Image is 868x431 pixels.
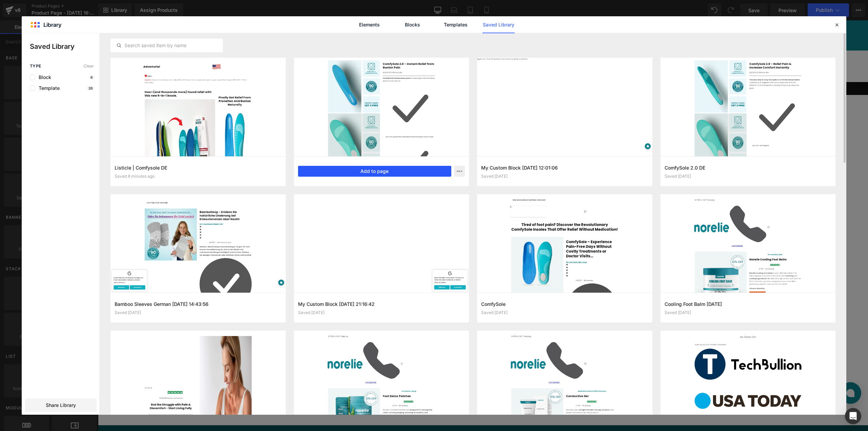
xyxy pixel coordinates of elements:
img: Norelie Deutschland [171,40,218,52]
p: or Drag & Drop elements from left sidebar [193,213,578,217]
span: Hilfe [485,42,497,49]
h3: My Custom Block [DATE] 21:16:42 [298,300,465,308]
h3: My Custom Block [DATE] 12:01:06 [481,164,648,171]
span: Kundenstimmen [335,42,380,49]
span: Block [35,75,51,80]
h3: ComfySole [481,300,648,308]
span: Share Library [46,402,76,409]
div: 🎉 SEPTEMBER-ÜBERRASCHUNG 🎉 [318,5,452,14]
div: Saved [DATE] [481,310,648,315]
span: Type [30,64,41,68]
div: Saved [DATE] [115,310,282,315]
div: Saved [DATE] [665,310,832,315]
a: Elements [353,16,386,33]
span: Kontakt [455,42,476,49]
p: 6 [89,75,94,79]
a: Hilfe [481,38,502,54]
input: Search saved item by name [111,41,222,50]
a: Kontakt [450,38,481,54]
div: DIESEN MONAT GROSS SPAREN! [325,16,445,24]
h3: Bamboo Sleeves German [DATE] 14:43:56 [115,300,282,308]
h3: Listicle | Comfysole DE [115,164,282,171]
a: Saved Library [482,16,515,33]
div: 🇩🇪 Über +200,000 zufriedene Kunden [171,63,276,73]
a: Angebote [262,38,298,54]
span: Angebote [266,42,294,49]
a: Kundenstimmen [331,38,384,54]
span: Template [35,85,60,91]
div: Open Intercom Messenger [845,408,861,424]
a: Produkte [228,38,262,54]
p: 26 [87,86,94,90]
h3: Cooling Foot Balm [DATE] [665,300,832,308]
span: Über uns [303,42,327,49]
div: Saved 8 minutes ago [115,174,282,179]
button: Open chat window [742,362,763,384]
h3: ComfySole 2.0 DE [665,164,832,171]
a: Bestellung verfolgen [384,38,450,54]
span: Bestellung verfolgen [389,42,446,49]
a: Explore Template [355,194,416,207]
a: Templates [439,16,472,33]
span: Produkte [233,42,257,49]
div: Saved [DATE] [665,174,832,179]
div: Saved [DATE] [481,174,648,179]
summary: Suchen [571,37,587,54]
a: Über uns [298,38,331,54]
div: Saved [DATE] [298,310,465,315]
span: Clear [83,64,94,68]
p: Saved Library [30,41,99,52]
a: Blocks [396,16,429,33]
button: Add to page [298,166,452,177]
